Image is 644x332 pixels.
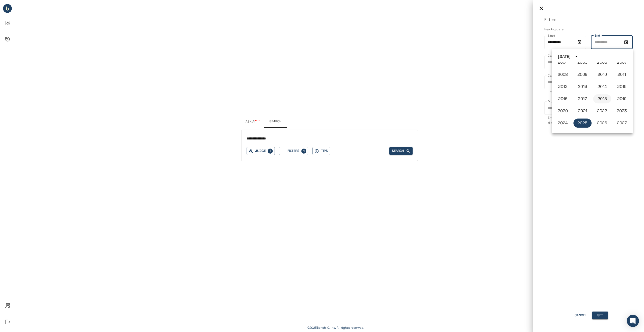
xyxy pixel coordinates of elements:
[548,53,567,58] label: Case number
[573,118,592,128] button: 2025
[573,70,592,79] button: 2009
[592,312,608,319] button: Set
[573,58,592,67] button: 2005
[548,115,629,126] p: Enter keywords or Boolean to search motions discussed in transcripts.
[576,39,582,45] button: Choose date, selected date is May 1, 2018
[548,99,566,103] label: Motion type
[593,70,611,79] button: 2010
[554,70,572,79] button: 2008
[544,27,563,31] span: Hearing date
[593,118,611,128] button: 2026
[554,82,572,91] button: 2012
[544,17,633,23] p: Filters
[595,33,600,38] label: End
[558,54,571,60] div: [DATE]
[573,131,592,140] button: 2029
[613,94,631,103] button: 2019
[613,82,631,91] button: 2015
[627,315,639,327] div: Open Intercom Messenger
[554,131,572,140] button: 2028
[572,52,581,61] button: year view is open, switch to calendar view
[554,94,572,103] button: 2016
[613,118,631,128] button: 2027
[593,82,611,91] button: 2014
[573,106,592,115] button: 2021
[593,106,611,115] button: 2022
[572,312,588,319] button: Cancel
[548,90,629,95] p: Enter keywords or Boolean to search case names.
[554,58,572,67] button: 2004
[593,94,611,103] button: 2018
[613,70,631,79] button: 2011
[548,73,563,78] label: Case name
[623,39,629,45] button: Choose date
[613,58,631,67] button: 2007
[573,94,592,103] button: 2017
[548,33,555,38] label: Start
[613,106,631,115] button: 2023
[554,118,572,128] button: 2024
[554,106,572,115] button: 2020
[593,131,611,140] button: 2030
[573,82,592,91] button: 2013
[613,131,631,140] button: 2031
[593,58,611,67] button: 2006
